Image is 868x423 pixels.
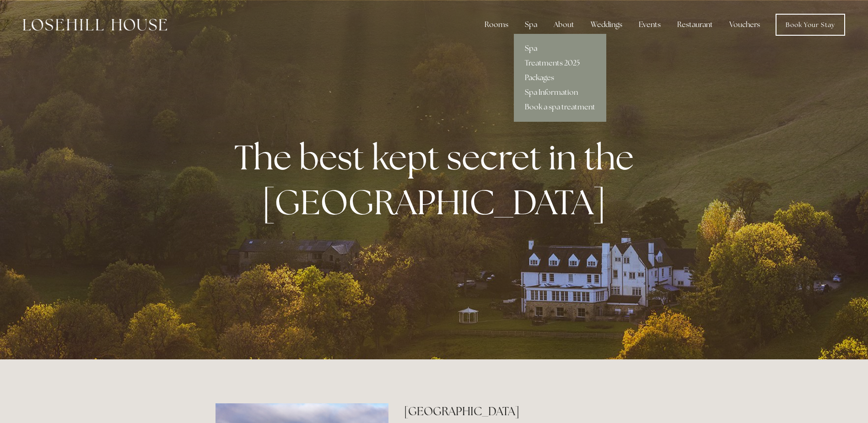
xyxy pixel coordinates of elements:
a: Book Your Stay [776,14,845,36]
div: Rooms [477,16,516,34]
a: Book a spa treatment [514,100,606,114]
div: Spa [518,16,545,34]
img: Losehill House [23,19,167,31]
div: Events [631,16,668,34]
a: Spa Information [514,85,606,100]
div: Weddings [583,16,630,34]
div: About [546,16,582,34]
strong: The best kept secret in the [GEOGRAPHIC_DATA] [234,135,641,224]
a: Treatments 2025 [514,56,606,70]
div: Restaurant [670,16,720,34]
a: Packages [514,70,606,85]
a: Spa [514,41,606,56]
a: Vouchers [722,16,767,34]
h2: [GEOGRAPHIC_DATA] [404,403,652,419]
